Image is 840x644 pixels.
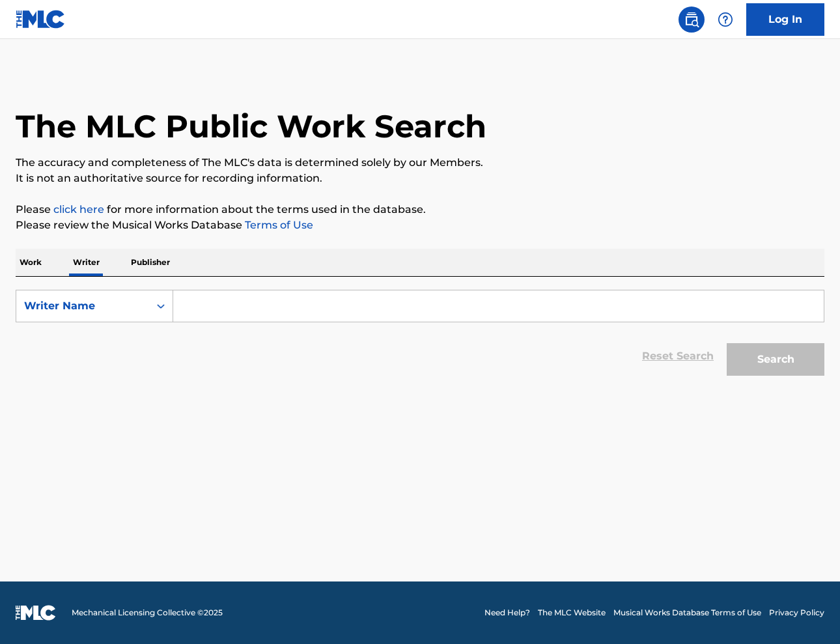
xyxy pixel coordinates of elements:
[69,249,104,276] p: Writer
[16,217,824,233] p: Please review the Musical Works Database
[718,12,733,27] img: help
[16,10,66,29] img: MLC Logo
[16,605,56,621] img: logo
[16,249,46,276] p: Work
[684,12,699,27] img: search
[72,607,223,619] span: Mechanical Licensing Collective © 2025
[679,7,705,33] a: Public Search
[127,249,174,276] p: Publisher
[16,155,824,171] p: The accuracy and completeness of The MLC's data is determined solely by our Members.
[16,290,824,382] form: Search Form
[16,202,824,217] p: Please for more information about the terms used in the database.
[16,171,824,186] p: It is not an authoritative source for recording information.
[613,607,761,619] a: Musical Works Database Terms of Use
[484,607,530,619] a: Need Help?
[242,219,313,231] a: Terms of Use
[712,7,738,33] div: Help
[746,3,824,36] a: Log In
[16,107,486,146] h1: The MLC Public Work Search
[53,203,104,216] a: click here
[24,298,141,314] div: Writer Name
[769,607,824,619] a: Privacy Policy
[538,607,606,619] a: The MLC Website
